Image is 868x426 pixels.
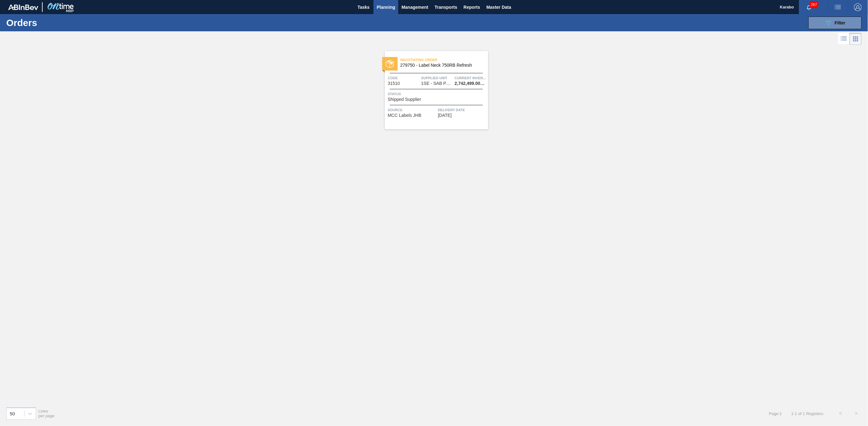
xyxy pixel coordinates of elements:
[401,3,428,11] span: Management
[486,3,511,11] span: Master Data
[39,409,55,418] span: Lines per page
[388,113,421,118] span: MCC Labels JHB
[10,411,15,416] div: 50
[388,81,400,86] span: 31510
[835,20,845,25] span: Filter
[838,33,850,45] div: List Vision
[849,406,864,421] button: >
[400,63,483,68] span: 279750 - Label Neck 750RB Refresh
[769,411,782,416] span: Page : 1
[791,411,824,416] span: 1 - 1 of 1 Registers
[380,51,488,129] a: statusNegotiating Order279750 - Label Neck 750RB RefreshCode31510Supplied Unit1SE - SAB Polokwane...
[377,3,395,11] span: Planning
[435,3,457,11] span: Transports
[421,75,453,81] span: Supplied Unit
[386,60,394,68] img: status
[438,113,452,118] span: 09/08/2025
[357,3,370,11] span: Tasks
[850,33,862,45] div: Card Vision
[799,3,819,12] button: Notifications
[808,17,862,29] button: Filter
[8,4,38,10] img: TNhmsLtSVTkK8tSr43FrP2fwEKptu5GPRR3wAAAABJRU5ErkJggg==
[6,19,105,26] h1: Orders
[834,3,842,11] img: userActions
[400,57,488,63] span: Negotiating Order
[388,97,421,102] span: Shipped Supplier
[421,81,452,86] span: 1SE - SAB Polokwane Brewery
[833,406,849,421] button: <
[463,3,480,11] span: Reports
[388,91,487,97] span: Status
[388,75,420,81] span: Code
[455,75,487,81] span: Current inventory
[810,1,818,8] span: 267
[438,107,487,113] span: Delivery Date
[388,107,437,113] span: Source
[455,81,487,86] span: 2,742,499.000 EA
[854,3,862,11] img: Logout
